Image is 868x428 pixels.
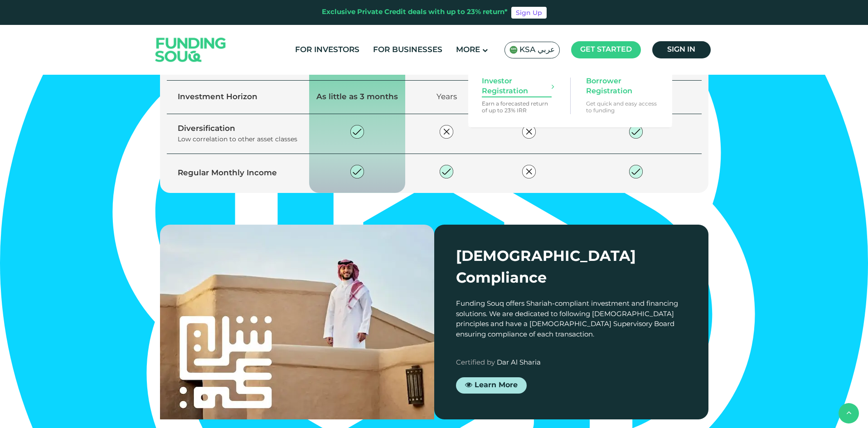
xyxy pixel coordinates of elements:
a: For Businesses [371,43,445,58]
img: SA Flag [509,46,518,54]
p: Earn a forecasted return of up to 23% IRR [482,100,554,114]
td: Regular Monthly Income [167,154,310,193]
div: Diversification [178,123,299,135]
a: For Investors [293,43,362,58]
span: Get started [580,46,632,53]
span: Certified by [456,360,495,366]
span: Borrower Registration [586,77,656,96]
img: private-check [350,125,364,139]
img: private-check [629,125,643,139]
img: Logo [146,27,235,73]
a: Borrower Registration Get quick and easy access to funding [582,72,663,118]
button: back [839,403,859,423]
span: Dar Al Sharia [497,360,541,366]
a: Sign Up [511,7,547,19]
img: private-check [629,164,643,178]
div: [DEMOGRAPHIC_DATA] Compliance [456,246,687,290]
p: Get quick and easy access to funding [586,100,659,114]
img: private-close [522,164,536,178]
img: private-check [440,164,453,178]
img: private-check [350,164,364,178]
span: Investor Registration [482,77,552,96]
span: Years [436,93,457,101]
a: Learn More [456,377,527,393]
span: As little as 3 months [316,93,398,101]
span: Learn More [475,381,518,388]
span: KSA عربي [519,45,555,55]
div: Exclusive Private Credit deals with up to 23% return* [322,7,508,18]
a: Investor Registration Earn a forecasted return of up to 23% IRR [477,72,559,118]
img: shariah-img [160,225,434,428]
a: Sign in [652,41,711,58]
img: private-close [522,125,536,139]
div: Low correlation to other asset classes [178,135,299,144]
td: Investment Horizon [167,80,310,114]
span: More [456,46,480,54]
span: Sign in [667,46,695,53]
img: private-close [440,125,453,139]
div: Funding Souq offers Shariah-compliant investment and financing solutions. We are dedicated to fol... [456,299,687,340]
